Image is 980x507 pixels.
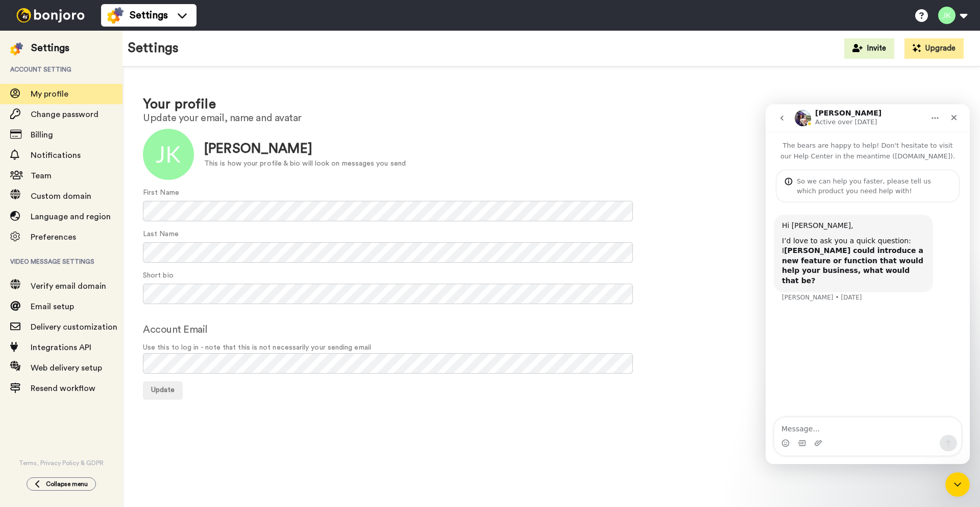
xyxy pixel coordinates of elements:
[143,270,174,281] label: Short bio
[766,104,970,464] iframe: Intercom live chat
[107,7,124,24] img: settings-colored.svg
[151,386,175,394] span: Update
[204,158,406,169] div: This is how your profile & bio will look on messages you send
[31,213,111,221] span: Language and region
[10,42,23,55] img: settings-colored.svg
[31,192,91,200] span: Custom domain
[143,229,179,240] label: Last Name
[204,140,406,158] div: [PERSON_NAME]
[31,384,95,393] span: Resend workflow
[143,188,179,198] label: First Name
[31,323,117,331] span: Delivery customization
[143,322,208,337] label: Account Email
[31,364,102,372] span: Web delivery setup
[143,112,960,124] h2: Update your email, name and avatar
[143,97,960,112] h1: Your profile
[945,472,970,497] iframe: Intercom live chat
[128,41,179,56] h1: Settings
[31,343,91,352] span: Integrations API
[904,38,964,59] button: Upgrade
[31,282,106,290] span: Verify email domain
[12,8,89,22] img: bj-logo-header-white.svg
[31,233,76,241] span: Preferences
[31,41,69,55] div: Settings
[844,38,894,59] button: Invite
[31,151,81,159] span: Notifications
[46,480,88,488] span: Collapse menu
[130,8,168,22] span: Settings
[31,110,99,119] span: Change password
[143,342,960,353] span: Use this to log in - note that this is not necessarily your sending email
[143,381,183,400] button: Update
[31,303,74,311] span: Email setup
[27,477,96,491] button: Collapse menu
[31,131,53,139] span: Billing
[31,172,52,180] span: Team
[31,90,68,98] span: My profile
